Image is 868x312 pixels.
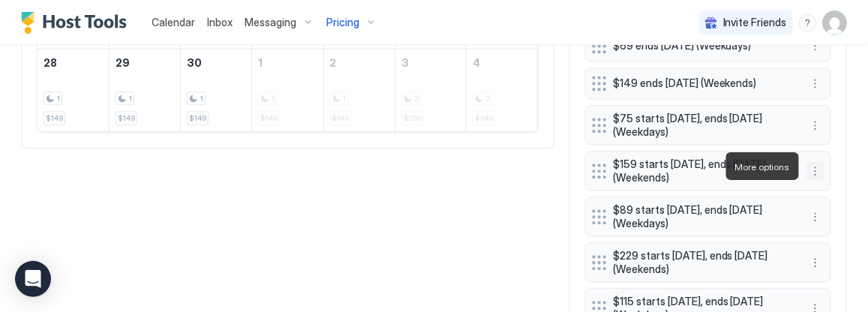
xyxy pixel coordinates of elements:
[200,94,203,103] span: 1
[252,49,323,76] a: October 1, 2025
[806,37,824,55] div: menu
[467,48,538,131] td: October 4, 2025
[395,48,466,131] td: October 3, 2025
[152,14,195,30] a: Calendar
[613,76,791,90] span: $149 ends [DATE] (Weekends)
[46,113,63,123] span: $149
[181,49,251,76] a: September 30, 2025
[395,49,466,76] a: October 3, 2025
[806,208,824,226] button: More options
[401,56,409,69] span: 3
[806,253,824,271] button: More options
[613,203,791,229] span: $89 starts [DATE], ends [DATE] (Weekdays)
[613,249,791,275] span: $229 starts [DATE], ends [DATE] (Weekends)
[116,56,130,69] span: 29
[613,112,791,138] span: $75 starts [DATE], ends [DATE] (Weekdays)
[613,157,791,184] span: $159 starts [DATE], ends [DATE] (Weekends)
[806,74,824,92] div: menu
[38,49,109,76] a: September 28, 2025
[324,49,395,76] a: October 2, 2025
[326,16,359,29] span: Pricing
[806,162,824,180] button: More options
[806,74,824,92] button: More options
[473,56,480,69] span: 4
[109,48,180,131] td: September 29, 2025
[806,162,824,180] div: menu
[323,48,395,131] td: October 2, 2025
[128,94,132,103] span: 1
[806,116,824,134] button: More options
[207,14,233,30] a: Inbox
[181,48,252,131] td: September 30, 2025
[799,13,817,31] div: menu
[806,116,824,134] div: menu
[56,94,60,103] span: 1
[330,56,337,69] span: 2
[613,39,791,52] span: $69 ends [DATE] (Weekdays)
[467,49,538,76] a: October 4, 2025
[258,56,263,69] span: 1
[806,37,824,55] button: More options
[44,56,57,69] span: 28
[110,49,180,76] a: September 29, 2025
[245,16,296,29] span: Messaging
[823,10,847,34] div: User profile
[118,113,135,123] span: $149
[189,113,206,123] span: $149
[207,16,233,28] span: Inbox
[15,261,51,297] div: Open Intercom Messenger
[187,56,202,69] span: 30
[723,16,787,29] span: Invite Friends
[735,161,790,172] span: More options
[806,253,824,271] div: menu
[38,48,109,131] td: September 28, 2025
[21,11,134,34] a: Host Tools Logo
[152,16,195,28] span: Calendar
[252,48,323,131] td: October 1, 2025
[806,208,824,226] div: menu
